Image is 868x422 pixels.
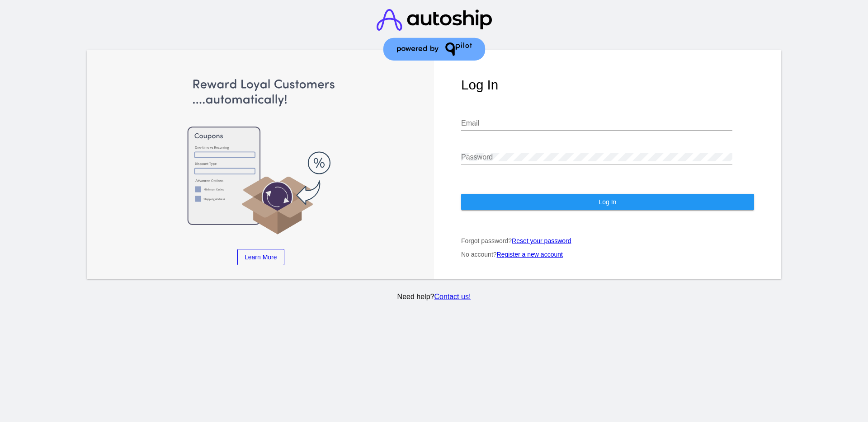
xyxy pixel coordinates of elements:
[237,249,284,265] a: Learn More
[461,251,754,258] p: No account?
[599,198,616,206] span: Log In
[245,253,277,261] span: Learn More
[461,119,732,127] input: Email
[434,293,471,300] a: Contact us!
[461,77,754,93] h1: Log In
[512,237,571,244] a: Reset your password
[461,237,754,244] p: Forgot password?
[497,251,563,258] a: Register a new account
[461,194,754,210] button: Log In
[85,293,783,301] p: Need help?
[114,77,407,235] img: Apply Coupons Automatically to Scheduled Orders with QPilot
